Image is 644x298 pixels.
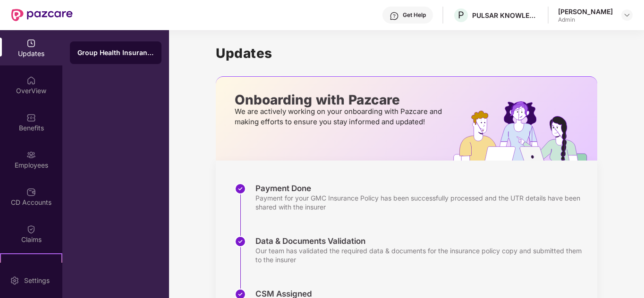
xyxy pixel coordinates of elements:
img: svg+xml;base64,PHN2ZyBpZD0iSG9tZSIgeG1sbnM9Imh0dHA6Ly93d3cudzMub3JnLzIwMDAvc3ZnIiB3aWR0aD0iMjAiIG... [26,76,36,85]
img: hrOnboarding [453,101,597,161]
div: Group Health Insurance [77,48,154,57]
img: svg+xml;base64,PHN2ZyBpZD0iU3RlcC1Eb25lLTMyeDMyIiB4bWxucz0iaHR0cDovL3d3dy53My5vcmcvMjAwMC9zdmciIH... [235,183,246,194]
div: Data & Documents Validation [255,236,588,246]
div: PULSAR KNOWLEDGE CENTRE PRIVATE LIMITED [472,11,538,20]
div: Our team has validated the required data & documents for the insurance policy copy and submitted ... [255,246,588,264]
div: [PERSON_NAME] [558,7,613,16]
img: svg+xml;base64,PHN2ZyB4bWxucz0iaHR0cDovL3d3dy53My5vcmcvMjAwMC9zdmciIHdpZHRoPSIyMSIgaGVpZ2h0PSIyMC... [26,262,36,271]
img: svg+xml;base64,PHN2ZyBpZD0iU2V0dGluZy0yMHgyMCIgeG1sbnM9Imh0dHA6Ly93d3cudzMub3JnLzIwMDAvc3ZnIiB3aW... [10,276,19,285]
img: svg+xml;base64,PHN2ZyBpZD0iVXBkYXRlZCIgeG1sbnM9Imh0dHA6Ly93d3cudzMub3JnLzIwMDAvc3ZnIiB3aWR0aD0iMj... [26,39,36,48]
img: svg+xml;base64,PHN2ZyBpZD0iRHJvcGRvd24tMzJ4MzIiIHhtbG5zPSJodHRwOi8vd3d3LnczLm9yZy8yMDAwL3N2ZyIgd2... [623,11,631,19]
p: We are actively working on your onboarding with Pazcare and making efforts to ensure you stay inf... [235,106,445,127]
h1: Updates [216,45,597,61]
img: svg+xml;base64,PHN2ZyBpZD0iQ2xhaW0iIHhtbG5zPSJodHRwOi8vd3d3LnczLm9yZy8yMDAwL3N2ZyIgd2lkdGg9IjIwIi... [26,225,36,234]
img: svg+xml;base64,PHN2ZyBpZD0iRW1wbG95ZWVzIiB4bWxucz0iaHR0cDovL3d3dy53My5vcmcvMjAwMC9zdmciIHdpZHRoPS... [26,150,36,160]
img: svg+xml;base64,PHN2ZyBpZD0iQmVuZWZpdHMiIHhtbG5zPSJodHRwOi8vd3d3LnczLm9yZy8yMDAwL3N2ZyIgd2lkdGg9Ij... [26,113,36,122]
div: Payment for your GMC Insurance Policy has been successfully processed and the UTR details have be... [255,193,588,211]
div: Payment Done [255,183,588,193]
img: svg+xml;base64,PHN2ZyBpZD0iQ0RfQWNjb3VudHMiIGRhdGEtbmFtZT0iQ0QgQWNjb3VudHMiIHhtbG5zPSJodHRwOi8vd3... [26,187,36,197]
div: Get Help [403,11,426,19]
img: svg+xml;base64,PHN2ZyBpZD0iU3RlcC1Eb25lLTMyeDMyIiB4bWxucz0iaHR0cDovL3d3dy53My5vcmcvMjAwMC9zdmciIH... [235,236,246,247]
span: P [458,9,464,21]
img: New Pazcare Logo [11,9,73,21]
img: svg+xml;base64,PHN2ZyBpZD0iSGVscC0zMngzMiIgeG1sbnM9Imh0dHA6Ly93d3cudzMub3JnLzIwMDAvc3ZnIiB3aWR0aD... [390,11,399,21]
p: Onboarding with Pazcare [235,96,445,104]
div: Admin [558,16,613,24]
div: Settings [21,276,52,285]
